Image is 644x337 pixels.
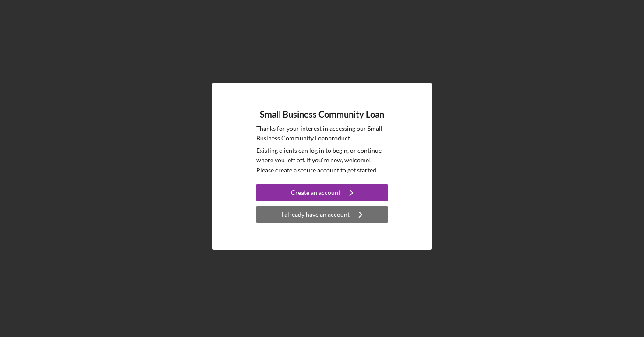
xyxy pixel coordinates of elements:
h4: Small Business Community Loan [260,109,384,119]
button: I already have an account [256,206,388,223]
p: Thanks for your interest in accessing our Small Business Community Loan product. [256,124,388,143]
div: Create an account [291,184,340,201]
button: Create an account [256,184,388,201]
div: I already have an account [281,206,350,223]
a: Create an account [256,184,388,204]
p: Existing clients can log in to begin, or continue where you left off. If you're new, welcome! Ple... [256,146,388,175]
